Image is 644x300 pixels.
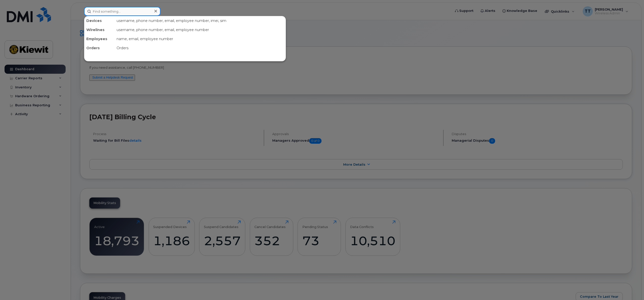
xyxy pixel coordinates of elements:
div: Wirelines [84,25,115,34]
div: name, email, employee number [115,34,286,43]
div: Devices [84,16,115,25]
div: username, phone number, email, employee number, imei, sim [115,16,286,25]
div: Orders [84,43,115,53]
div: Orders [115,43,286,53]
div: username, phone number, email, employee number [115,25,286,34]
div: Employees [84,34,115,43]
iframe: Messenger Launcher [622,278,640,296]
